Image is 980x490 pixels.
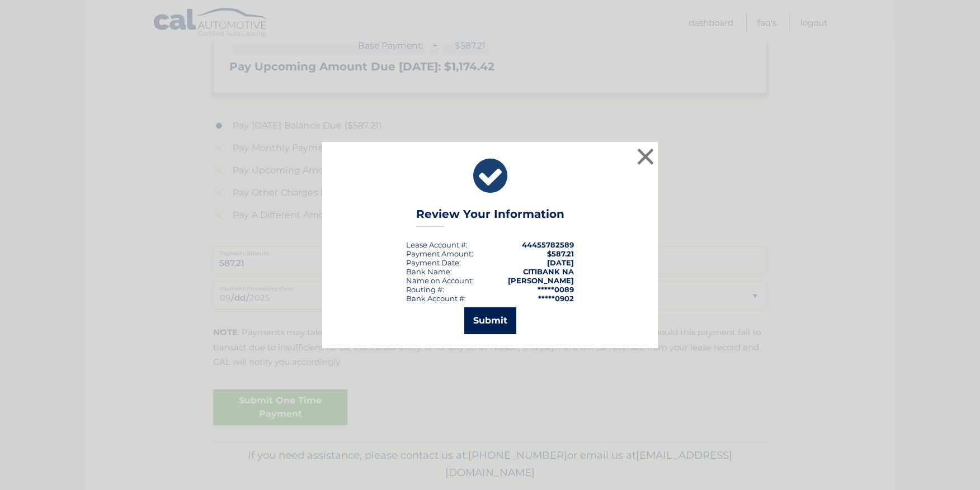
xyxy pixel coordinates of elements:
span: [DATE] [547,258,574,267]
div: : [406,258,461,267]
button: × [634,145,657,168]
strong: [PERSON_NAME] [508,276,574,285]
button: Submit [464,307,516,334]
div: Lease Account #: [406,240,468,249]
div: Bank Name: [406,267,452,276]
span: Payment Date [406,258,459,267]
h3: Review Your Information [416,207,564,227]
strong: CITIBANK NA [523,267,574,276]
strong: 44455782589 [522,240,574,249]
div: Bank Account #: [406,294,466,303]
div: Name on Account: [406,276,474,285]
div: Routing #: [406,285,444,294]
div: Payment Amount: [406,249,473,258]
span: $587.21 [547,249,574,258]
